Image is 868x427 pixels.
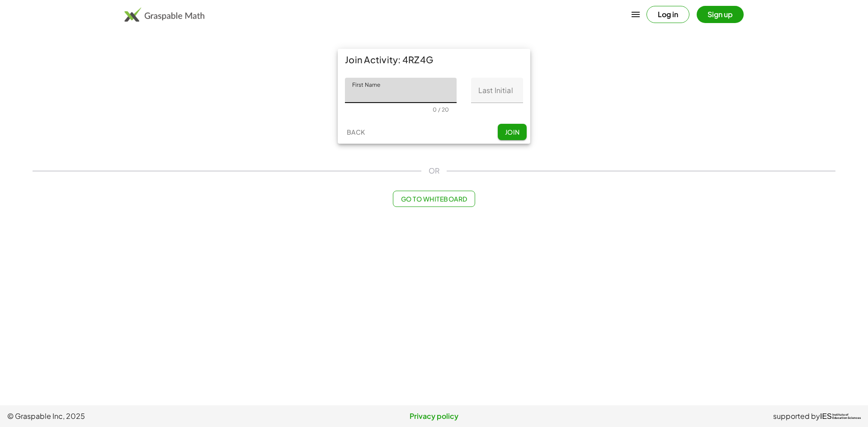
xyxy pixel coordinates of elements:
span: Join [505,128,519,136]
div: Join Activity: 4RZ4G [338,49,530,70]
span: IES [820,412,832,421]
span: Back [346,128,365,136]
button: Sign up [697,6,744,23]
button: Log in [646,6,689,23]
div: 0 / 20 [433,106,449,113]
span: supported by [773,411,820,422]
span: Go to Whiteboard [401,195,467,203]
a: Privacy policy [292,411,576,422]
span: © Graspable Inc, 2025 [7,411,292,422]
span: Institute of Education Sciences [832,413,861,420]
button: Join [498,124,527,140]
a: IESInstitute ofEducation Sciences [820,411,861,422]
span: OR [429,165,439,176]
button: Back [341,124,370,140]
button: Go to Whiteboard [393,191,475,207]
